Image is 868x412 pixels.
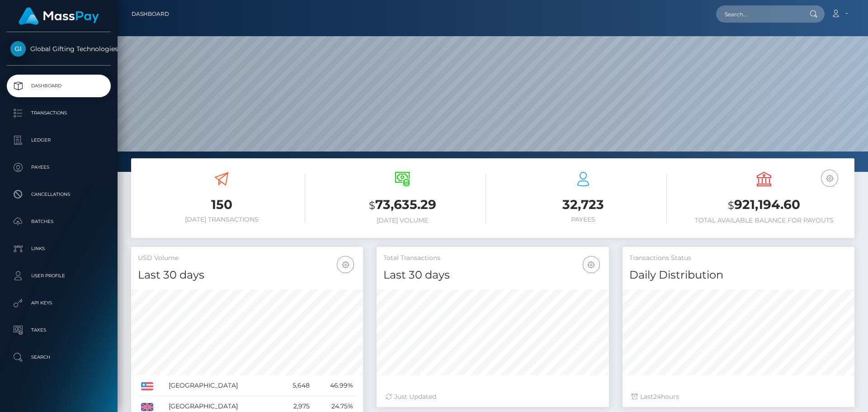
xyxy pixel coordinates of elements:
td: 5,648 [278,375,312,396]
a: User Profile [7,265,111,287]
td: [GEOGRAPHIC_DATA] [165,375,278,396]
p: Links [10,242,107,256]
h6: Total Available Balance for Payouts [680,217,848,224]
h4: Last 30 days [138,267,356,283]
h3: 150 [138,196,305,213]
p: Dashboard [10,79,107,93]
a: Transactions [7,102,111,124]
h3: 921,194.60 [680,196,848,214]
a: Search [7,346,111,369]
td: 46.99% [313,375,357,396]
a: Links [7,237,111,260]
span: Global Gifting Technologies Inc [7,45,111,53]
h5: USD Volume [138,254,356,263]
p: Batches [10,215,107,228]
p: Ledger [10,133,107,147]
h5: Total Transactions [383,254,602,263]
small: $ [728,199,734,212]
h4: Daily Distribution [629,267,848,283]
a: API Keys [7,292,111,314]
a: Dashboard [132,5,169,24]
img: Global Gifting Technologies Inc [10,41,26,57]
a: Ledger [7,129,111,152]
p: Taxes [10,323,107,337]
p: Transactions [10,106,107,120]
div: Just Updated [386,392,599,402]
img: GB.png [141,403,153,411]
p: User Profile [10,269,107,283]
p: Payees [10,161,107,174]
a: Batches [7,210,111,233]
h6: [DATE] Transactions [138,216,305,223]
a: Payees [7,156,111,179]
a: Dashboard [7,75,111,97]
h3: 73,635.29 [319,196,486,214]
p: API Keys [10,296,107,310]
img: US.png [141,382,153,390]
h6: Payees [500,216,667,223]
input: Search... [716,5,801,23]
h4: Last 30 days [383,267,602,283]
h5: Transactions Status [629,254,848,263]
div: Last hours [632,392,845,402]
a: Taxes [7,319,111,341]
a: Cancellations [7,183,111,206]
h3: 32,723 [500,196,667,213]
span: 24 [653,393,661,401]
small: $ [369,199,375,212]
p: Search [10,350,107,364]
img: MassPay Logo [19,7,99,25]
h6: [DATE] Volume [319,217,486,224]
p: Cancellations [10,188,107,201]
